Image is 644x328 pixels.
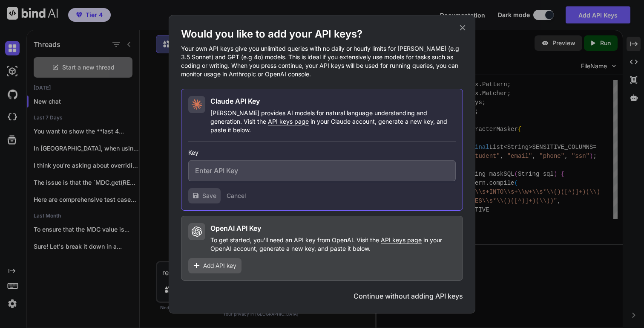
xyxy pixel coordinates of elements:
span: API keys page [381,236,422,244]
p: To get started, you'll need an API key from OpenAI. Visit the in your OpenAI account, generate a ... [210,236,456,253]
span: API keys page [268,118,309,125]
h3: Key [188,148,456,157]
h2: OpenAI API Key [210,223,261,233]
button: Cancel [227,192,246,200]
button: Save [188,188,221,203]
p: Your own API keys give you unlimited queries with no daily or hourly limits for [PERSON_NAME] (e.... [181,44,463,78]
p: [PERSON_NAME] provides AI models for natural language understanding and generation. Visit the in ... [210,109,456,134]
h1: Would you like to add your API keys? [181,27,463,41]
input: Enter API Key [188,160,456,181]
h2: Claude API Key [210,96,260,106]
button: Continue without adding API keys [354,291,463,301]
span: Add API key [203,261,236,270]
span: Save [202,192,216,200]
